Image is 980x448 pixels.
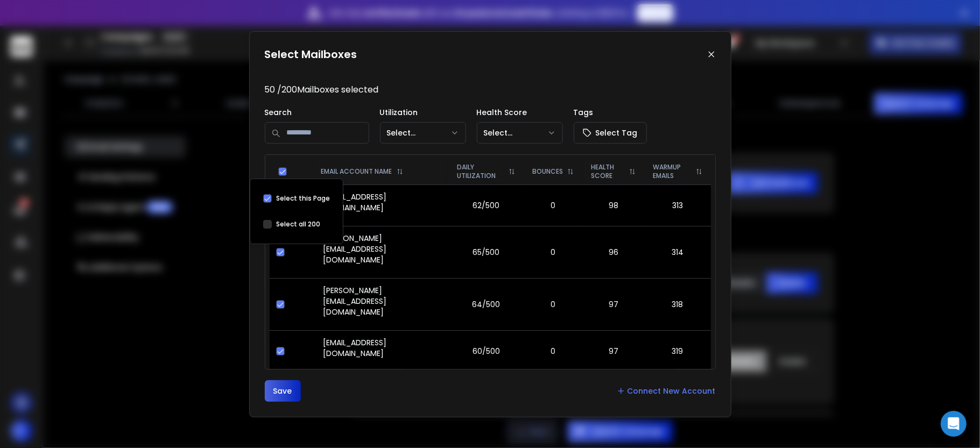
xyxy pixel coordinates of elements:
button: Save [265,380,301,402]
p: DAILY UTILIZATION [457,163,504,180]
td: 318 [644,279,710,331]
p: BOUNCES [532,167,563,176]
button: Select... [380,122,466,144]
div: Open Intercom Messenger [941,411,967,437]
p: 50 / 200 Mailboxes selected [265,83,716,96]
h1: Select Mailboxes [265,47,357,62]
p: [PERSON_NAME][EMAIL_ADDRESS][DOMAIN_NAME] [323,285,442,317]
p: HEALTH SCORE [591,163,625,180]
td: 313 [644,185,710,226]
td: 97 [582,279,644,331]
p: WARMUP EMAILS [653,163,691,180]
label: Select this Page [276,194,330,203]
p: Tags [574,107,647,118]
td: 319 [644,331,710,372]
p: Search [265,107,369,118]
a: Connect New Account [617,386,716,396]
td: 64/500 [448,279,524,331]
p: Utilization [380,107,466,118]
button: Select... [477,122,563,144]
button: Select Tag [574,122,647,144]
p: 0 [530,247,576,258]
p: 0 [530,299,576,310]
td: 96 [582,226,644,279]
td: 97 [582,331,644,372]
p: Health Score [477,107,563,118]
div: EMAIL ACCOUNT NAME [321,167,440,176]
td: 65/500 [448,226,524,279]
p: [PERSON_NAME][EMAIL_ADDRESS][DOMAIN_NAME] [323,233,442,265]
td: 98 [582,185,644,226]
td: 62/500 [448,185,524,226]
td: 60/500 [448,331,524,372]
td: 314 [644,226,710,279]
label: Select all 200 [276,220,320,229]
p: 0 [530,200,576,211]
p: [EMAIL_ADDRESS][DOMAIN_NAME] [323,337,442,359]
p: 0 [530,346,576,357]
p: [EMAIL_ADDRESS][DOMAIN_NAME] [323,191,442,213]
